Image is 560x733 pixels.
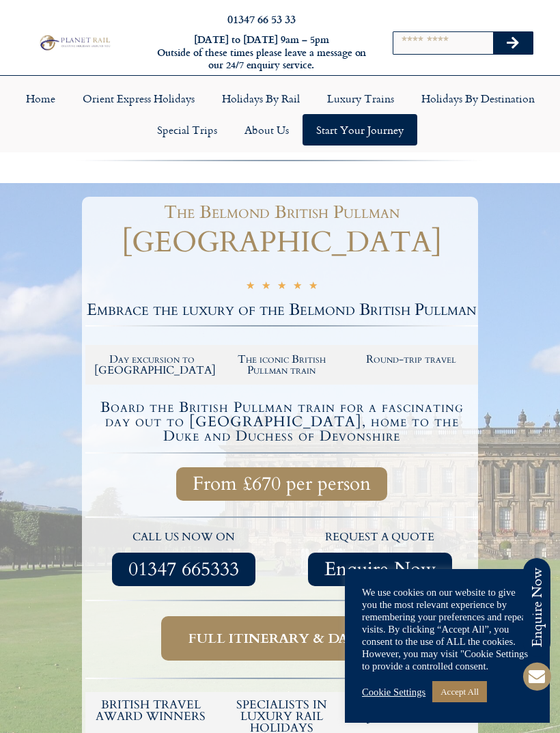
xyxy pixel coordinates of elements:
a: Orient Express Holidays [69,83,208,114]
nav: Menu [7,83,553,146]
a: Home [12,83,69,114]
i: ★ [293,281,302,294]
h1: [GEOGRAPHIC_DATA] [85,228,478,257]
a: Start your Journey [303,114,417,146]
a: 01347 66 53 33 [227,11,296,27]
h4: Board the British Pullman train for a fascinating day out to [GEOGRAPHIC_DATA], home to the Duke ... [87,400,476,443]
div: 5/5 [246,279,318,294]
h6: [DATE] to [DATE] 9am – 5pm Outside of these times please leave a message on our 24/7 enquiry serv... [153,33,370,72]
p: call us now on [92,529,275,547]
span: 01347 665333 [128,561,239,578]
a: Holidays by Destination [408,83,548,114]
a: From £670 per person [176,467,387,501]
i: ★ [262,281,270,294]
a: Special Trips [143,114,231,146]
i: ★ [309,281,318,294]
h2: Day excursion to [GEOGRAPHIC_DATA] [94,354,210,376]
a: Holidays by Rail [208,83,313,114]
i: ★ [277,281,286,294]
a: Accept All [432,681,487,702]
a: 01347 665333 [112,553,255,586]
i: ★ [246,281,255,294]
a: About Us [231,114,303,146]
h2: Round-trip travel [353,354,469,365]
h1: The Belmond British Pullman [92,204,471,221]
span: From £670 per person [193,475,371,493]
a: Luxury Trains [313,83,408,114]
h2: The iconic British Pullman train [224,354,340,376]
a: Full itinerary & dates [161,616,402,661]
span: Full itinerary & dates [188,630,375,647]
a: Cookie Settings [362,686,425,698]
button: Search [493,32,533,54]
img: Planet Rail Train Holidays Logo [37,33,112,52]
h2: Embrace the luxury of the Belmond British Pullman [85,302,478,318]
p: request a quote [289,529,472,547]
div: We use cookies on our website to give you the most relevant experience by remembering your prefer... [362,586,533,672]
a: Enquire Now [308,553,452,586]
h5: British Travel Award winners [92,699,210,722]
span: Enquire Now [324,561,436,578]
